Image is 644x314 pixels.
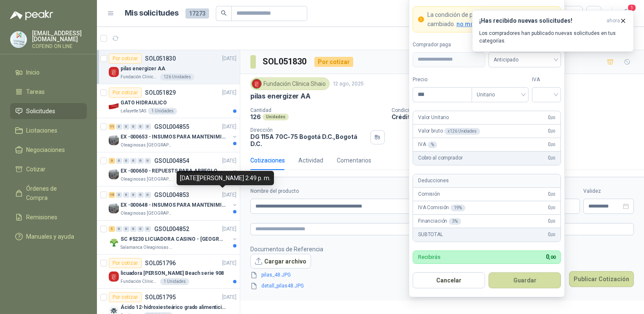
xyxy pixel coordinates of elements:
[548,141,555,149] span: 0
[121,210,174,217] p: Oleaginosas [GEOGRAPHIC_DATA][PERSON_NAME]
[26,165,46,174] span: Cotizar
[548,231,555,239] span: 0
[418,255,440,260] p: Recibirás
[10,181,87,206] a: Órdenes de Compra
[121,278,158,285] p: Fundación Clínica Shaio
[418,114,449,122] p: Valor Unitario
[137,124,144,130] div: 0
[116,226,122,232] div: 0
[109,258,142,268] div: Por cotizar
[154,192,189,198] p: GSOL004853
[10,10,53,20] img: Logo peakr
[97,50,240,84] a: Por cotizarSOL051830[DATE] Company Logopilas energizer AAFundación Clínica Shaio126 Unidades
[250,113,261,120] p: 126
[619,6,634,21] button: 1
[263,55,308,68] h3: SOL051830
[548,154,555,162] span: 0
[109,237,119,247] img: Company Logo
[418,204,465,212] p: IVA Comisión
[479,17,603,24] h3: ¡Has recibido nuevas solicitudes!
[427,10,555,29] p: La condición de pago de este comprador ha cambiado.
[109,271,119,282] img: Company Logo
[252,79,261,88] img: Company Logo
[137,158,144,164] div: 0
[97,84,240,118] a: Por cotizarSOL051829[DATE] Company LogoGATO HIDRAULICOLafayette SAS1 Unidades
[130,226,137,232] div: 0
[121,201,225,209] p: EX -000648 - INSUMOS PARA MANTENIMIENITO MECANICO
[145,124,151,130] div: 0
[32,30,87,42] p: [EMAIL_ADDRESS][DOMAIN_NAME]
[222,259,236,267] p: [DATE]
[123,158,129,164] div: 0
[548,204,555,212] span: 0
[258,271,314,279] a: pilas_48.JPG
[130,158,137,164] div: 0
[550,129,555,133] span: ,00
[10,161,87,177] a: Cotizar
[121,167,225,175] p: EX -000650 - REPUESTS PARA ARREGLO BOMBA DE PLANTA
[26,126,57,135] span: Licitaciones
[10,103,87,119] a: Solicitudes
[130,124,137,130] div: 0
[250,107,385,113] p: Cantidad
[123,124,129,130] div: 0
[26,68,40,77] span: Inicio
[222,89,236,97] p: [DATE]
[121,235,225,243] p: SC #5230 LICUADORA CASINO - [GEOGRAPHIC_DATA]
[121,65,165,73] p: pilas energizer AA
[10,84,87,100] a: Tareas
[10,122,87,138] a: Licitaciones
[109,53,142,64] div: Por cotizar
[145,56,176,61] p: SOL051830
[548,190,555,198] span: 0
[121,176,174,183] p: Oleaginosas [GEOGRAPHIC_DATA][PERSON_NAME]
[413,272,485,288] button: Cancelar
[550,205,555,210] span: ,00
[550,233,555,237] span: ,00
[137,226,144,232] div: 0
[444,128,480,135] div: x 126 Unidades
[418,127,480,135] p: Valor bruto
[550,219,555,224] span: ,00
[26,232,74,241] span: Manuales y ayuda
[250,92,311,101] p: pilas energizer AA
[121,74,158,80] p: Fundación Clínica Shaio
[109,226,115,232] div: 1
[145,260,176,266] p: SOL051796
[250,77,330,90] div: Fundación Clínica Shaio
[548,217,555,225] span: 0
[428,141,437,148] div: %
[154,158,189,164] p: GSOL004854
[109,67,119,77] img: Company Logo
[116,158,122,164] div: 0
[121,142,174,149] p: Oleaginosas [GEOGRAPHIC_DATA][PERSON_NAME]
[10,229,87,245] a: Manuales y ayuda
[121,269,224,277] p: licuadora [PERSON_NAME] Beach serie 908
[606,17,620,24] span: ahora
[222,123,236,131] p: [DATE]
[145,158,151,164] div: 0
[418,141,437,149] p: IVA
[109,122,238,149] a: 11 0 0 0 0 0 GSOL004855[DATE] Company LogoEX -000653 - INSUMOS PARA MANTENIMIENTO A CADENASOleagi...
[333,80,364,88] p: 12 ago, 2025
[413,76,472,84] label: Precio
[26,213,57,222] span: Remisiones
[148,108,177,114] div: 1 Unidades
[145,192,151,198] div: 0
[109,156,238,183] a: 3 0 0 0 0 0 GSOL004854[DATE] Company LogoEX -000650 - REPUESTS PARA ARREGLO BOMBA DE PLANTAOleagi...
[109,101,119,111] img: Company Logo
[222,225,236,233] p: [DATE]
[418,217,461,225] p: Financiación
[26,184,79,202] span: Órdenes de Compra
[121,99,167,107] p: GATO HIDRAULICO
[472,10,634,52] button: ¡Has recibido nuevas solicitudes!ahora Los compradores han publicado nuevas solicitudes en tus ca...
[154,124,189,130] p: GSOL004855
[627,4,636,12] span: 1
[258,282,314,290] a: detall_pilas48.JPG
[177,171,274,185] div: [DATE][PERSON_NAME] 2:49 p. m.
[550,192,555,197] span: ,00
[121,244,174,251] p: Salamanca Oleaginosas SAS
[185,8,209,19] span: 17273
[263,114,289,120] div: Unidades
[109,88,142,98] div: Por cotizar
